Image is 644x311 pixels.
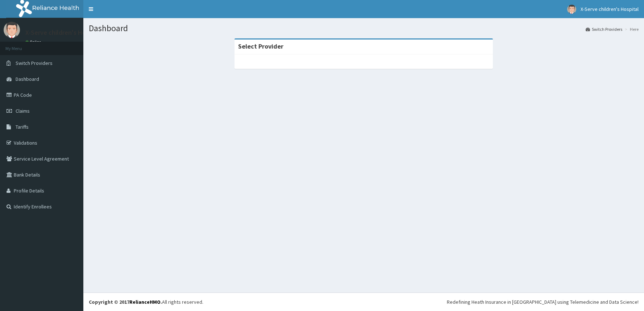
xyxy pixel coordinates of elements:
[623,26,639,32] li: Here
[25,40,43,45] a: Online
[567,5,576,14] img: User Image
[16,76,39,82] span: Dashboard
[581,6,639,12] span: X-Serve children's Hospital
[4,22,20,38] img: User Image
[16,108,30,114] span: Claims
[586,26,622,32] a: Switch Providers
[16,60,53,66] span: Switch Providers
[83,293,644,311] footer: All rights reserved.
[16,124,29,130] span: Tariffs
[89,24,639,33] h1: Dashboard
[89,299,162,305] strong: Copyright © 2017 .
[25,29,102,36] p: X-Serve children's Hospital
[238,42,283,50] strong: Select Provider
[129,299,161,305] a: RelianceHMO
[447,298,639,306] div: Redefining Heath Insurance in [GEOGRAPHIC_DATA] using Telemedicine and Data Science!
